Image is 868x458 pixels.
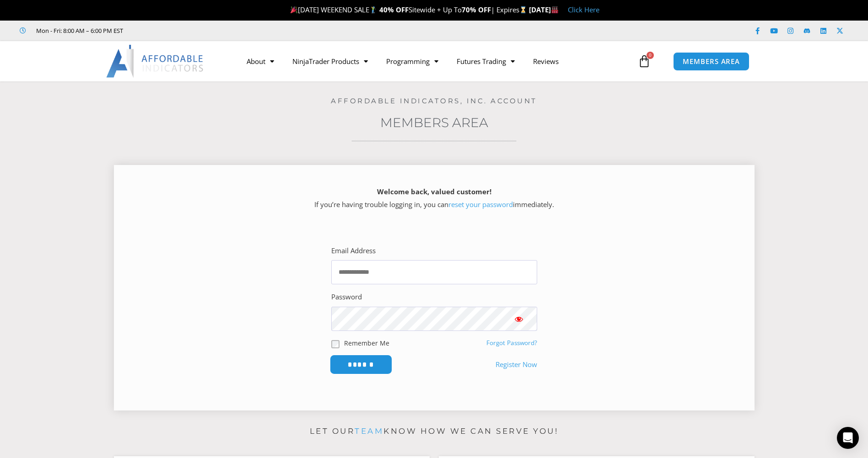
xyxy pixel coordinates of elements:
[370,6,377,13] img: 🏌️‍♂️
[377,51,447,72] a: Programming
[486,339,537,347] a: Forgot Password?
[647,52,654,59] span: 0
[331,291,362,304] label: Password
[837,427,859,449] div: Open Intercom Messenger
[520,6,527,13] img: ⌛
[34,25,123,36] span: Mon - Fri: 8:00 AM – 6:00 PM EST
[114,424,755,439] p: Let our know how we can serve you!
[288,5,528,14] span: [DATE] WEEKEND SALE Sitewide + Up To | Expires
[355,426,383,436] a: team
[462,5,491,14] strong: 70% OFF
[501,307,537,331] button: Show password
[624,48,664,75] a: 0
[568,5,599,14] a: Click Here
[447,51,524,72] a: Futures Trading
[237,51,636,72] nav: Menu
[551,6,558,13] img: 🏭
[283,51,377,72] a: NinjaTrader Products
[524,51,568,72] a: Reviews
[380,115,488,130] a: Members Area
[130,186,739,211] p: If you’re having trouble logging in, you can immediately.
[237,51,283,72] a: About
[529,5,559,14] strong: [DATE]
[377,187,491,196] strong: Welcome back, valued customer!
[331,245,376,257] label: Email Address
[344,338,389,348] label: Remember Me
[136,26,273,35] iframe: Customer reviews powered by Trustpilot
[379,5,409,14] strong: 40% OFF
[683,58,740,65] span: MEMBERS AREA
[291,6,297,13] img: 🎉
[673,52,749,71] a: MEMBERS AREA
[496,358,537,371] a: Register Now
[106,45,205,78] img: LogoAI | Affordable Indicators – NinjaTrader
[331,96,537,105] a: Affordable Indicators, Inc. Account
[448,200,513,209] a: reset your password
